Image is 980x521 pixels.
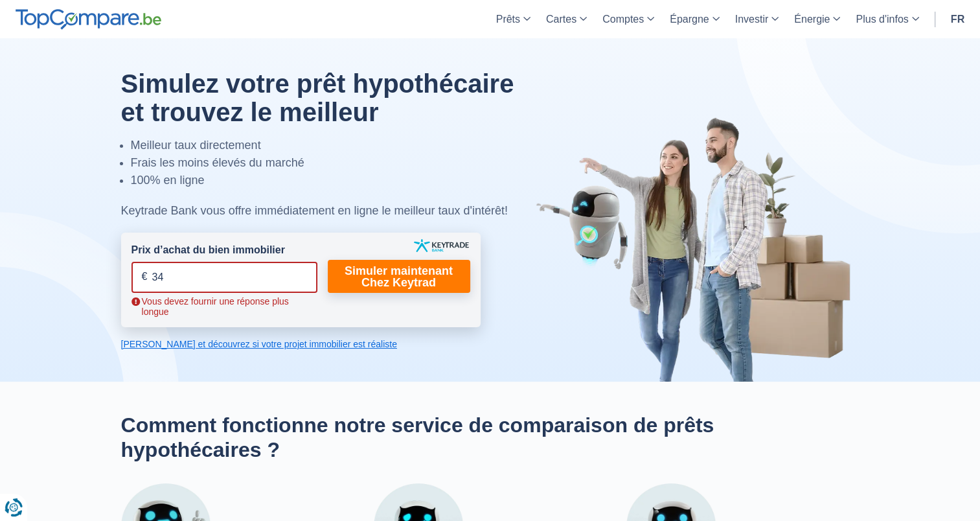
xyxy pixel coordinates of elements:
[121,202,544,220] div: Keytrade Bank vous offre immédiatement en ligne le meilleur taux d'intérêt!
[16,9,161,30] img: TopCompare
[142,270,148,284] span: €
[131,172,544,189] li: 100% en ligne
[131,296,317,317] span: Vous devez fournir une réponse plus longue
[121,413,860,463] h2: Comment fonctionne notre service de comparaison de prêts hypothécaires ?
[121,69,544,126] h1: Simulez votre prêt hypothécaire et trouvez le meilleur
[328,260,470,293] a: Simuler maintenant Chez Keytrad
[121,338,481,351] a: [PERSON_NAME] et découvrez si votre projet immobilier est réaliste
[131,154,544,172] li: Frais les moins élevés du marché
[131,243,285,258] label: Prix d’achat du bien immobilier
[536,116,860,382] img: image-hero
[414,239,469,252] img: keytrade
[131,137,544,154] li: Meilleur taux directement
